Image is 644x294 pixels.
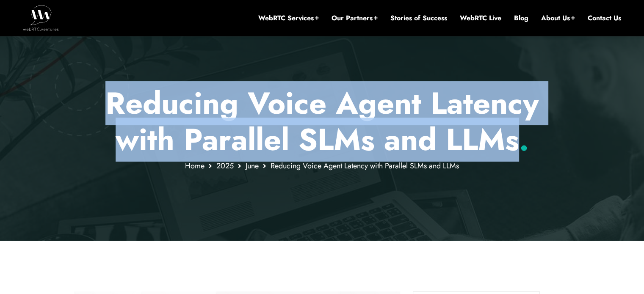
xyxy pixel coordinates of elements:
[258,14,319,23] a: WebRTC Services
[390,14,447,23] a: Stories of Success
[519,118,529,162] span: .
[216,160,234,171] a: 2025
[541,14,575,23] a: About Us
[23,5,59,30] img: WebRTC.ventures
[588,14,621,23] a: Contact Us
[74,85,570,158] p: Reducing Voice Agent Latency with Parallel SLMs and LLMs
[246,160,259,171] a: June
[514,14,528,23] a: Blog
[271,160,459,171] span: Reducing Voice Agent Latency with Parallel SLMs and LLMs
[460,14,501,23] a: WebRTC Live
[332,14,378,23] a: Our Partners
[185,160,205,171] a: Home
